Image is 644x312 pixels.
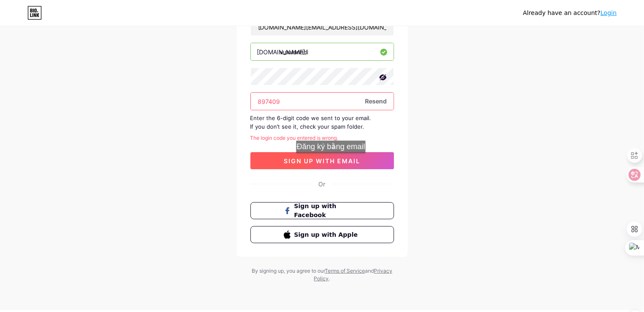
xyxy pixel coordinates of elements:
[250,134,394,142] div: The login code you entered is wrong.
[250,226,394,243] button: Sign up with Apple
[250,152,394,169] button: sign up with email
[251,43,394,60] input: username
[600,9,617,16] a: Login
[250,267,395,283] div: By signing up, you agree to our and .
[251,18,394,35] input: Email
[284,157,360,165] span: sign up with email
[523,9,617,18] div: Already have an account?
[251,93,394,110] input: Paste login code
[319,180,326,188] div: Or
[294,202,360,220] span: Sign up with Facebook
[365,97,387,106] span: Resend
[325,268,365,274] a: Terms of Service
[250,114,394,131] div: Enter the 6-digit code we sent to your email. If you don’t see it, check your spam folder.
[250,202,394,219] button: Sign up with Facebook
[294,230,360,239] span: Sign up with Apple
[257,47,308,56] div: [DOMAIN_NAME]/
